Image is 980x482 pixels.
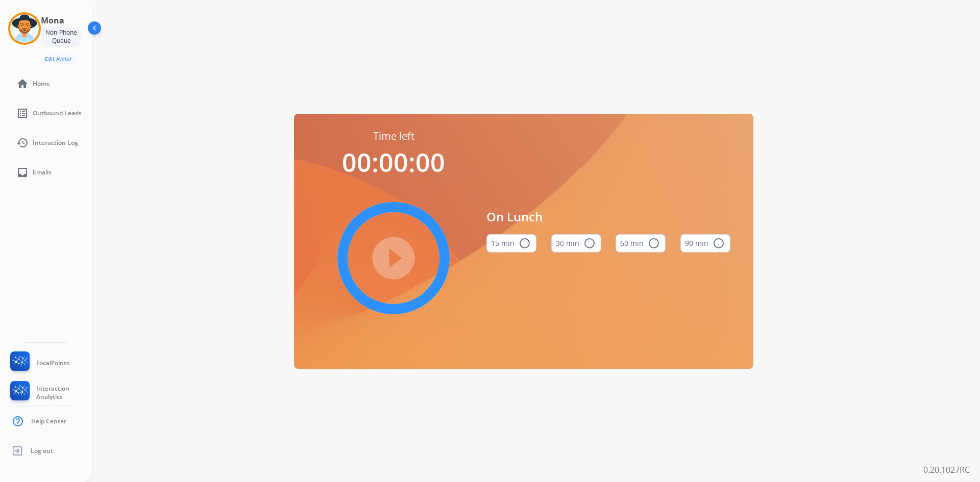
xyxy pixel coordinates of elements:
span: Emails [33,168,52,176]
span: Log out [31,447,53,455]
mat-icon: history [16,137,29,149]
h3: Mona [41,14,64,27]
span: Help Center [31,417,66,425]
span: Home [33,80,50,88]
span: On Lunch [486,208,730,226]
mat-icon: radio_button_unchecked [583,237,596,249]
button: 30 min [551,234,601,252]
mat-icon: inbox [16,166,29,179]
span: Interaction Log [33,139,78,147]
mat-icon: list_alt [16,107,29,119]
button: Edit Avatar [41,53,76,65]
span: Interaction Analytics [36,385,92,401]
span: Outbound Leads [33,109,82,117]
a: Interaction Analytics [8,381,92,404]
button: 60 min [616,234,666,252]
div: Non-Phone Queue [41,27,82,47]
mat-icon: home [16,78,29,90]
span: Time left [373,129,414,143]
mat-icon: radio_button_unchecked [713,237,725,249]
button: 90 min [680,234,730,252]
button: 15 min [486,234,536,252]
span: FocalPoints [36,359,69,367]
span: 00:00:00 [342,145,445,180]
mat-icon: radio_button_unchecked [648,237,660,249]
img: avatar [10,14,39,43]
p: 0.20.1027RC [923,464,970,476]
mat-icon: radio_button_unchecked [519,237,531,249]
a: FocalPoints [8,351,69,375]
